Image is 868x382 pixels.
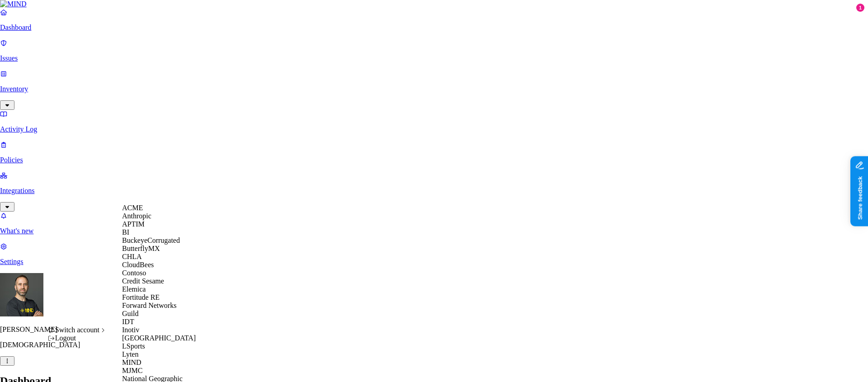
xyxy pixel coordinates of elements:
span: Fortitude RE [122,293,160,301]
span: Lyten [122,350,138,358]
span: Forward Networks [122,302,176,309]
span: Credit Sesame [122,277,164,285]
span: MIND [122,358,142,366]
span: CloudBees [122,261,154,269]
span: Anthropic [122,212,151,220]
span: BuckeyeCorrugated [122,236,180,244]
span: LSports [122,342,145,350]
span: ACME [122,204,143,212]
span: ButterflyMX [122,245,160,252]
span: Elemica [122,285,146,293]
span: MJMC [122,367,142,374]
span: Switch account [55,326,99,334]
span: CHLA [122,253,142,260]
span: APTIM [122,220,145,228]
span: IDT [122,318,134,325]
span: Guild [122,310,138,317]
span: Contoso [122,269,146,277]
span: BI [122,228,129,236]
div: Logout [48,334,107,342]
span: Inotiv [122,326,139,334]
span: [GEOGRAPHIC_DATA] [122,334,196,342]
